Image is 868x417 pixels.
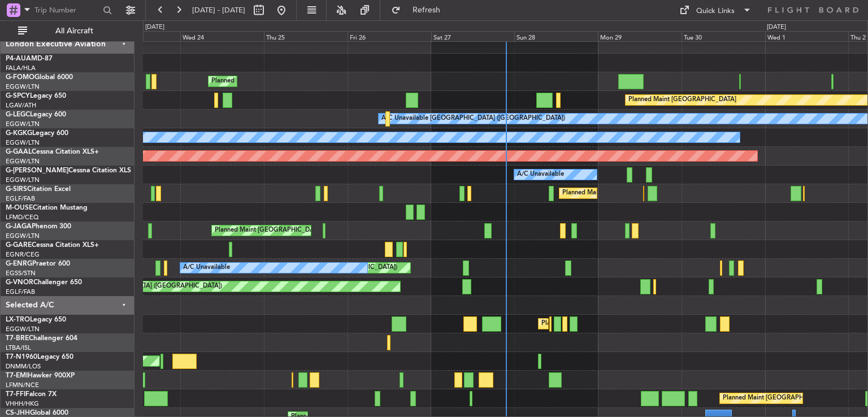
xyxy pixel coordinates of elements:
a: LFMD/CEQ [6,213,38,221]
a: EGLF/FAB [6,194,35,203]
button: Refresh [386,1,454,19]
a: EGGW/LTN [6,325,40,333]
span: [DATE] - [DATE] [192,5,245,15]
div: Quick Links [696,6,735,17]
a: G-VNORChallenger 650 [6,279,82,286]
a: G-[PERSON_NAME]Cessna Citation XLS [6,167,131,174]
div: Planned Maint [GEOGRAPHIC_DATA] [628,92,736,108]
a: LGAV/ATH [6,101,36,110]
a: FALA/HLA [6,64,36,72]
div: Wed 24 [180,31,264,41]
a: M-OUSECitation Mustang [6,205,88,211]
span: G-FOMO [6,74,34,81]
a: G-SPCYLegacy 650 [6,93,66,99]
a: T7-BREChallenger 604 [6,335,77,342]
div: Planned Maint [GEOGRAPHIC_DATA] ([GEOGRAPHIC_DATA]) [541,315,719,332]
span: G-KGKG [6,130,32,137]
a: G-ENRGPraetor 600 [6,260,70,267]
div: Planned Maint [GEOGRAPHIC_DATA] ([GEOGRAPHIC_DATA]) [562,185,740,202]
a: EGGW/LTN [6,138,40,147]
a: EGGW/LTN [6,120,40,128]
div: Fri 26 [348,31,431,41]
div: Wed 1 [765,31,849,41]
div: Sun 28 [514,31,598,41]
span: M-OUSE [6,205,33,211]
a: LX-TROLegacy 650 [6,316,66,323]
a: P4-AUAMD-87 [6,55,53,62]
a: G-KGKGLegacy 600 [6,130,68,137]
span: G-VNOR [6,279,33,286]
span: G-SPCY [6,93,30,99]
button: Quick Links [674,1,757,19]
a: G-LEGCLegacy 600 [6,111,66,118]
div: [DATE] [145,23,164,32]
a: VHHH/HKG [6,399,39,408]
a: G-GARECessna Citation XLS+ [6,242,99,249]
a: G-GAALCessna Citation XLS+ [6,149,99,155]
span: G-GARE [6,242,32,249]
a: T7-N1960Legacy 650 [6,354,73,360]
a: LFMN/NCE [6,381,39,389]
a: EGNR/CEG [6,250,40,259]
span: G-[PERSON_NAME] [6,167,68,174]
a: DNMM/LOS [6,362,41,371]
a: T7-FFIFalcon 7X [6,391,57,398]
div: Mon 29 [598,31,682,41]
div: [DATE] [767,23,786,32]
div: A/C Unavailable [517,166,564,183]
div: A/C Unavailable [GEOGRAPHIC_DATA] ([GEOGRAPHIC_DATA]) [381,110,565,127]
span: G-GAAL [6,149,32,155]
a: EGSS/STN [6,269,36,277]
a: G-FOMOGlobal 6000 [6,74,73,81]
span: All Aircraft [29,27,119,35]
button: All Aircraft [12,22,123,40]
span: T7-N1960 [6,354,37,360]
span: T7-EMI [6,372,28,379]
div: Planned Maint [GEOGRAPHIC_DATA] ([GEOGRAPHIC_DATA]) [211,73,389,90]
a: CS-JHHGlobal 6000 [6,410,68,416]
div: Tue 30 [682,31,765,41]
span: Refresh [403,6,450,14]
a: LTBA/ISL [6,344,31,352]
span: CS-JHH [6,410,30,416]
a: EGGW/LTN [6,176,40,184]
span: G-JAGA [6,223,32,230]
span: G-LEGC [6,111,30,118]
div: Planned Maint [GEOGRAPHIC_DATA] ([GEOGRAPHIC_DATA]) [215,222,393,239]
div: A/C Unavailable [183,259,230,276]
a: EGGW/LTN [6,157,40,166]
span: G-SIRS [6,186,27,193]
span: G-ENRG [6,260,32,267]
a: EGGW/LTN [6,232,40,240]
a: G-JAGAPhenom 300 [6,223,71,230]
span: LX-TRO [6,316,30,323]
a: EGLF/FAB [6,288,35,296]
span: T7-FFI [6,391,25,398]
input: Trip Number [34,2,99,19]
a: T7-EMIHawker 900XP [6,372,75,379]
div: Sat 27 [431,31,515,41]
a: EGGW/LTN [6,82,40,91]
div: Thu 25 [264,31,348,41]
a: G-SIRSCitation Excel [6,186,71,193]
span: P4-AUA [6,55,31,62]
span: T7-BRE [6,335,29,342]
